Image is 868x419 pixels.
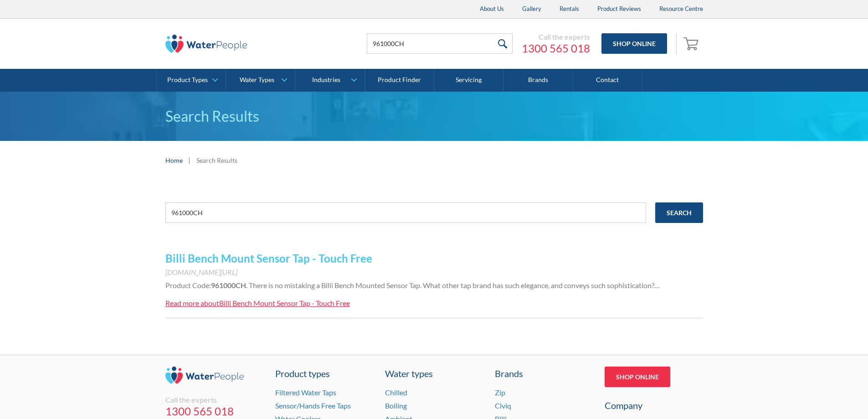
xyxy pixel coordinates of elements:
[495,367,593,380] div: Brands
[226,69,295,92] a: Water Types
[503,69,573,92] a: Brands
[385,401,407,410] a: Boiling
[246,281,654,290] span: . There is no mistaking a Billi Bench Mounted Sensor Tap. What other tap brand has such elegance,...
[187,155,192,166] div: |
[365,69,434,92] a: Product Finder
[240,76,274,84] div: Water Types
[275,401,351,410] a: Sensor/Hands Free Taps
[385,367,483,380] a: Water types
[165,299,219,307] div: Read more about
[601,33,667,54] a: Shop Online
[165,252,372,265] a: Billi Bench Mount Sensor Tap - Touch Free
[605,398,703,412] div: Company
[157,69,226,92] a: Product Types
[681,33,703,55] a: Open cart
[165,281,211,290] span: Product Code:
[275,388,336,397] a: Filtered Water Taps
[385,388,407,397] a: Chilled
[165,202,646,223] input: e.g. chilled water cooler
[495,401,511,410] a: Civiq
[295,69,364,92] a: Industries
[167,76,208,84] div: Product Types
[211,281,246,290] strong: 961000CH
[522,32,590,41] div: Call the experts
[654,281,660,290] span: …
[495,388,505,397] a: Zip
[655,202,703,223] input: Search
[165,35,247,53] img: The Water People
[165,298,350,309] a: Read more aboutBilli Bench Mount Sensor Tap - Touch Free
[522,41,590,55] a: 1300 565 018
[165,105,703,127] h1: Search Results
[165,404,264,418] a: 1300 565 018
[165,267,703,278] div: [DOMAIN_NAME][URL]
[367,33,513,54] input: Search products
[165,395,264,404] div: Call the experts
[683,36,701,51] img: shopping cart
[605,367,670,387] a: Shop Online
[219,299,350,307] div: Billi Bench Mount Sensor Tap - Touch Free
[275,367,374,380] a: Product types
[196,155,237,165] div: Search Results
[573,69,642,92] a: Contact
[434,69,503,92] a: Servicing
[165,155,183,165] a: Home
[312,76,340,84] div: Industries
